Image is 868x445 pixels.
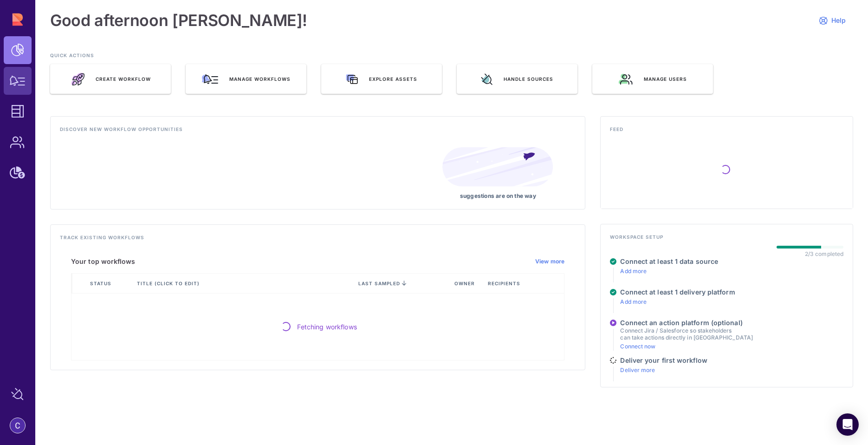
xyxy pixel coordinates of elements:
[610,126,843,138] h4: Feed
[805,250,843,257] div: 2/3 completed
[620,343,655,350] a: Connect now
[620,298,647,305] a: Add more
[96,76,151,82] span: Create Workflow
[620,319,752,327] h4: Connect an action platform (optional)
[535,258,565,265] a: View more
[358,281,400,286] span: last sampled
[90,280,113,287] span: Status
[10,418,25,433] img: account-photo
[620,257,718,266] h4: Connect at least 1 data source
[50,52,853,64] h3: QUICK ACTIONS
[442,192,553,200] p: suggestions are on the way
[620,268,647,275] a: Add more
[137,280,201,287] span: Title (click to edit)
[644,76,687,82] span: Manage users
[831,16,846,25] span: Help
[610,234,843,246] h4: Workspace setup
[60,234,576,246] h4: Track existing workflows
[620,366,655,373] a: Deliver more
[620,288,735,296] h4: Connect at least 1 delivery platform
[369,76,417,82] span: Explore assets
[454,280,477,287] span: Owner
[71,257,136,266] h5: Your top workflows
[71,72,84,86] img: rocket_launch.e46a70e1.svg
[620,356,707,365] h4: Deliver your first workflow
[504,76,553,82] span: Handle sources
[60,126,576,138] h4: Discover new workflow opportunities
[50,11,307,30] h1: Good afternoon [PERSON_NAME]!
[836,413,859,436] div: Open Intercom Messenger
[488,280,522,287] span: Recipients
[297,322,357,332] span: Fetching workflows
[229,76,291,82] span: Manage workflows
[620,327,752,341] p: Connect Jira / Salesforce so stakeholders can take actions directly in [GEOGRAPHIC_DATA]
